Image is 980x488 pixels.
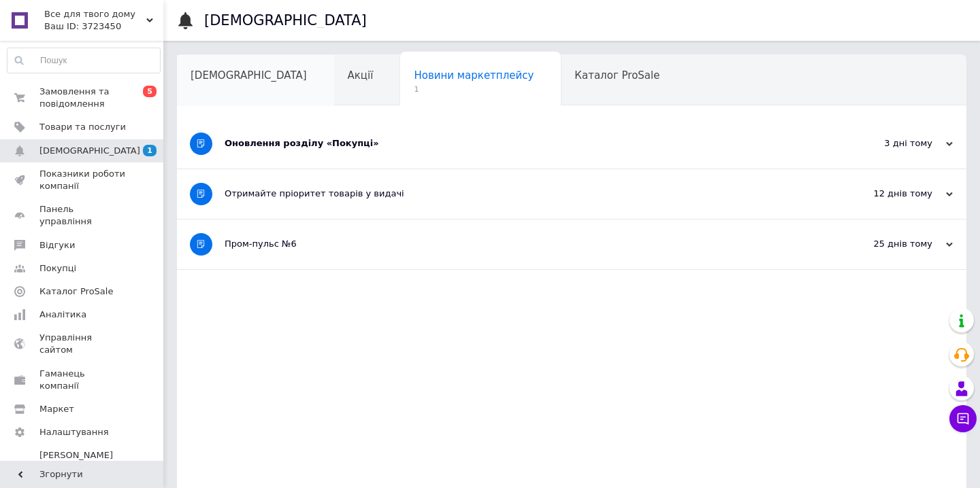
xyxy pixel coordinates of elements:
div: Пром-пульс №6 [225,238,817,250]
span: Новини маркетплейсу [414,69,534,82]
span: Покупці [39,262,76,275]
div: 3 дні тому [817,137,953,150]
div: Оновлення розділу «Покупці» [225,137,817,150]
span: Товари та послуги [39,121,126,133]
span: Каталог ProSale [39,285,113,298]
span: Гаманець компанії [39,368,126,392]
span: Відгуки [39,239,75,251]
span: Все для твого дому [44,8,146,20]
span: 5 [143,86,157,97]
h1: [DEMOGRAPHIC_DATA] [204,12,367,29]
span: [PERSON_NAME] та рахунки [39,449,126,487]
span: [DEMOGRAPHIC_DATA] [39,145,140,157]
span: Каталог ProSale [574,69,659,82]
div: 25 днів тому [817,238,953,250]
span: Панель управління [39,203,126,228]
div: 12 днів тому [817,188,953,200]
span: Замовлення та повідомлення [39,86,126,110]
span: Налаштування [39,426,109,438]
input: Пошук [7,48,160,73]
span: Маркет [39,403,74,415]
div: Ваш ID: 3723450 [44,20,163,33]
span: 1 [414,84,534,94]
span: Управління сайтом [39,332,126,356]
span: [DEMOGRAPHIC_DATA] [191,69,307,82]
div: Отримайте пріоритет товарів у видачі [225,188,817,200]
span: Акції [348,69,374,82]
span: Показники роботи компанії [39,168,126,192]
span: 1 [143,145,157,156]
button: Чат з покупцем [949,405,977,432]
span: Аналітика [39,309,86,321]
